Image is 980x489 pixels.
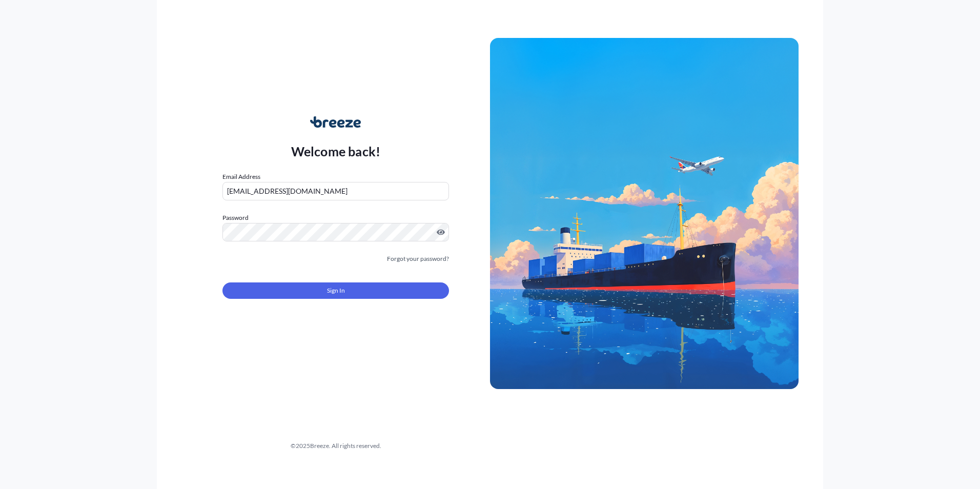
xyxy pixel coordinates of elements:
label: Password [222,213,449,223]
a: Forgot your password? [387,254,449,264]
img: Ship illustration [490,38,799,389]
label: Email Address [222,172,260,182]
button: Sign In [222,282,449,299]
div: © 2025 Breeze. All rights reserved. [181,441,490,451]
p: Welcome back! [291,143,381,159]
button: Show password [437,228,445,236]
input: example@gmail.com [222,182,449,200]
span: Sign In [327,286,345,296]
